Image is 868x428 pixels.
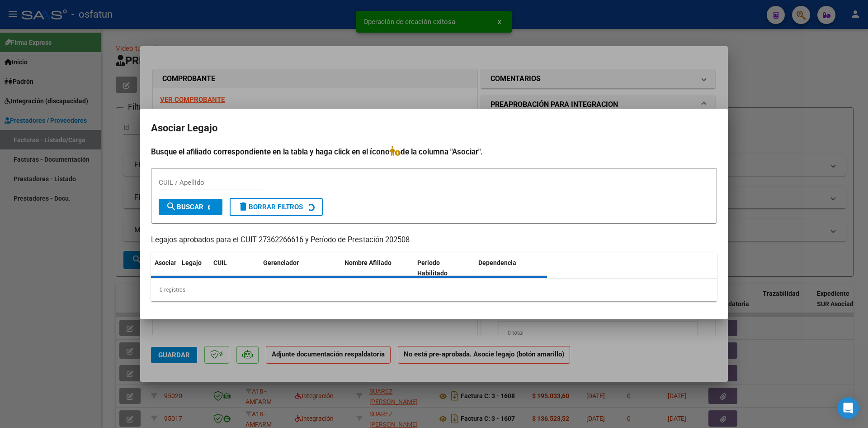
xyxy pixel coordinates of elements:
[344,259,392,266] span: Nombre Afiliado
[166,203,203,211] span: Buscar
[210,253,259,283] datatable-header-cell: CUIL
[178,253,210,283] datatable-header-cell: Legajo
[159,199,222,215] button: Buscar
[478,259,516,266] span: Dependencia
[166,201,177,212] mat-icon: search
[475,253,547,283] datatable-header-cell: Dependencia
[151,235,717,246] p: Legajos aprobados para el CUIT 27362266616 y Período de Prestación 202508
[182,259,202,266] span: Legajo
[837,397,859,419] div: Open Intercom Messenger
[238,203,303,211] span: Borrar Filtros
[151,253,178,283] datatable-header-cell: Asociar
[151,146,717,158] h4: Busque el afiliado correspondiente en la tabla y haga click en el ícono de la columna "Asociar".
[341,253,414,283] datatable-header-cell: Nombre Afiliado
[259,253,341,283] datatable-header-cell: Gerenciador
[213,259,227,266] span: CUIL
[414,253,475,283] datatable-header-cell: Periodo Habilitado
[263,259,299,266] span: Gerenciador
[151,120,717,137] h2: Asociar Legajo
[155,259,176,266] span: Asociar
[238,201,249,212] mat-icon: delete
[417,259,448,277] span: Periodo Habilitado
[230,198,323,216] button: Borrar Filtros
[151,279,717,301] div: 0 registros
